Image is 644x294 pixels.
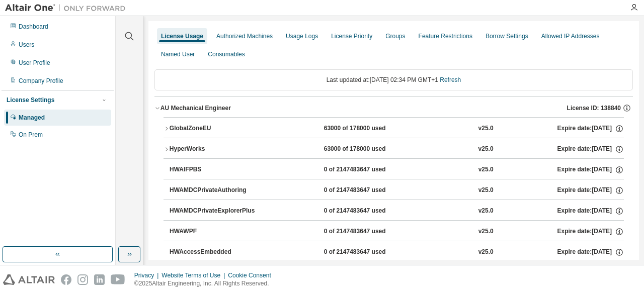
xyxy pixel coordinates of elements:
[170,227,260,236] div: HWAWPF
[486,32,528,40] div: Borrow Settings
[170,200,624,222] button: HWAMDCPrivateExplorerPlus0 of 2147483647 usedv25.0Expire date:[DATE]
[331,32,372,40] div: License Priority
[19,131,43,139] div: On Prem
[134,271,162,279] div: Privacy
[385,32,405,40] div: Groups
[19,59,50,67] div: User Profile
[324,227,415,236] div: 0 of 2147483647 used
[557,207,624,216] div: Expire date: [DATE]
[478,248,494,257] div: v25.0
[94,274,105,285] img: linkedin.svg
[228,271,277,279] div: Cookie Consent
[19,41,34,49] div: Users
[478,227,494,236] div: v25.0
[170,179,624,202] button: HWAMDCPrivateAuthoring0 of 2147483647 usedv25.0Expire date:[DATE]
[162,271,228,279] div: Website Terms of Use
[324,165,415,174] div: 0 of 2147483647 used
[19,23,48,31] div: Dashboard
[557,145,624,154] div: Expire date: [DATE]
[324,124,415,133] div: 63000 of 178000 used
[161,32,203,40] div: License Usage
[478,124,494,133] div: v25.0
[478,186,494,195] div: v25.0
[324,145,415,154] div: 63000 of 178000 used
[478,207,494,216] div: v25.0
[161,50,195,58] div: Named User
[567,104,621,112] span: License ID: 138840
[77,274,88,285] img: instagram.svg
[61,274,71,285] img: facebook.svg
[164,118,624,140] button: GlobalZoneEU63000 of 178000 usedv25.0Expire date:[DATE]
[170,207,260,216] div: HWAMDCPrivateExplorerPlus
[5,3,131,13] img: Altair One
[170,186,260,195] div: HWAMDCPrivateAuthoring
[440,76,461,83] a: Refresh
[557,227,624,236] div: Expire date: [DATE]
[3,274,55,285] img: altair_logo.svg
[7,96,54,104] div: License Settings
[170,248,260,257] div: HWAccessEmbedded
[286,32,318,40] div: Usage Logs
[557,165,624,174] div: Expire date: [DATE]
[19,77,63,85] div: Company Profile
[541,32,600,40] div: Allowed IP Addresses
[134,279,277,288] p: © 2025 Altair Engineering, Inc. All Rights Reserved.
[170,165,260,174] div: HWAIFPBS
[324,207,415,216] div: 0 of 2147483647 used
[419,32,472,40] div: Feature Restrictions
[557,124,624,133] div: Expire date: [DATE]
[208,50,245,58] div: Consumables
[154,97,633,119] button: AU Mechanical EngineerLicense ID: 138840
[111,274,125,285] img: youtube.svg
[170,124,260,133] div: GlobalZoneEU
[478,165,494,174] div: v25.0
[478,145,494,154] div: v25.0
[170,159,624,181] button: HWAIFPBS0 of 2147483647 usedv25.0Expire date:[DATE]
[216,32,273,40] div: Authorized Machines
[170,145,260,154] div: HyperWorks
[324,248,415,257] div: 0 of 2147483647 used
[557,186,624,195] div: Expire date: [DATE]
[170,241,624,263] button: HWAccessEmbedded0 of 2147483647 usedv25.0Expire date:[DATE]
[164,138,624,160] button: HyperWorks63000 of 178000 usedv25.0Expire date:[DATE]
[557,248,624,257] div: Expire date: [DATE]
[160,104,231,112] div: AU Mechanical Engineer
[19,114,45,122] div: Managed
[170,221,624,243] button: HWAWPF0 of 2147483647 usedv25.0Expire date:[DATE]
[324,186,415,195] div: 0 of 2147483647 used
[154,69,633,90] div: Last updated at: [DATE] 02:34 PM GMT+1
